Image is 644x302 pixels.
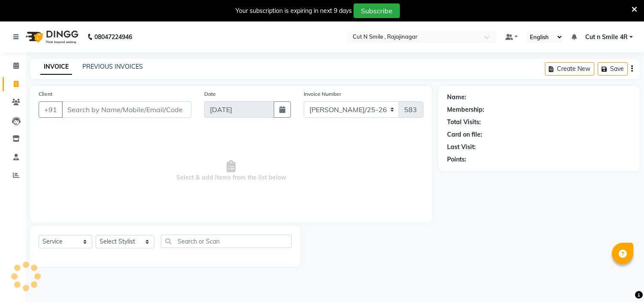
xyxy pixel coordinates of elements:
div: Last Visit: [447,143,476,152]
button: Save [598,62,628,76]
iframe: chat widget [608,268,635,293]
span: Select & add items from the list below [39,128,423,214]
a: INVOICE [40,59,72,75]
div: Points: [447,155,466,164]
div: Name: [447,93,466,102]
label: Date [204,90,216,98]
label: Invoice Number [304,90,341,98]
span: Cut n Smile 4R [585,33,628,42]
div: Membership: [447,105,484,114]
img: logo [22,25,81,49]
b: 08047224946 [94,25,132,49]
div: Card on file: [447,130,482,139]
a: PREVIOUS INVOICES [82,63,143,70]
button: +91 [39,101,63,118]
button: Subscribe [354,3,400,18]
button: Create New [545,62,594,76]
label: Client [39,90,52,98]
div: Your subscription is expiring in next 9 days [236,6,352,15]
div: Total Visits: [447,118,481,127]
input: Search by Name/Mobile/Email/Code [62,101,191,118]
input: Search or Scan [161,235,292,248]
